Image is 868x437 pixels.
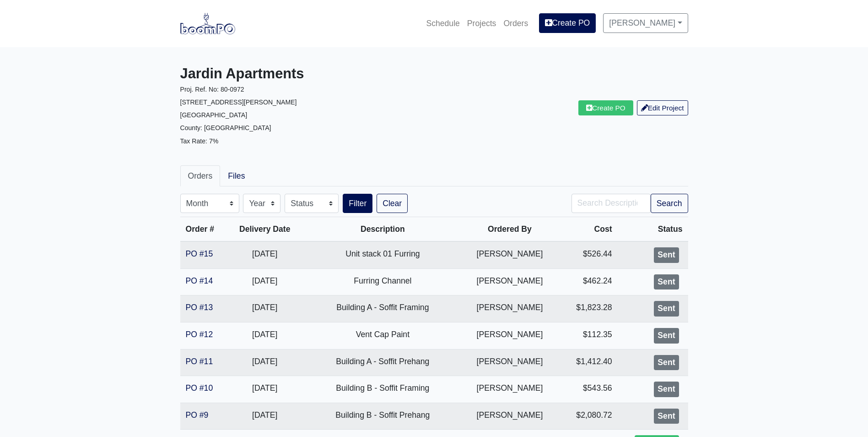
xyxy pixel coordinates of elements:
a: PO #13 [186,303,213,312]
div: Sent [654,247,679,263]
td: [DATE] [227,241,302,268]
td: [PERSON_NAME] [464,268,556,295]
a: Create PO [578,100,633,115]
th: Status [618,217,688,242]
div: Sent [654,409,679,424]
th: Delivery Date [227,217,302,242]
input: Search [571,194,651,213]
div: Sent [654,355,679,371]
a: PO #12 [186,330,213,339]
a: Orders [180,165,221,186]
small: County: [GEOGRAPHIC_DATA] [180,124,271,131]
div: Sent [654,328,679,344]
td: Building A - Soffit Prehang [302,349,464,376]
td: $462.24 [556,268,617,295]
a: PO #10 [186,383,213,393]
a: Files [220,165,253,186]
td: Unit stack 01 Furring [302,241,464,268]
td: Building A - Soffit Framing [302,295,464,322]
th: Description [302,217,464,242]
td: [PERSON_NAME] [464,376,556,403]
td: [DATE] [227,376,302,403]
h3: Jardin Apartments [180,66,427,82]
a: PO #15 [186,249,213,258]
td: Vent Cap Paint [302,322,464,349]
td: $2,080.72 [556,403,617,430]
div: Sent [654,301,679,317]
small: Tax Rate: 7% [180,137,219,145]
td: Building B - Soffit Prehang [302,403,464,430]
a: Edit Project [637,100,688,115]
a: Clear [377,194,408,213]
a: Schedule [422,13,463,33]
small: [GEOGRAPHIC_DATA] [180,111,248,119]
td: [DATE] [227,322,302,349]
td: $1,412.40 [556,349,617,376]
td: Furring Channel [302,268,464,295]
a: Create PO [539,13,596,33]
div: Sent [654,382,679,397]
td: [DATE] [227,268,302,295]
div: Sent [654,274,679,290]
td: [PERSON_NAME] [464,241,556,268]
th: Cost [556,217,617,242]
td: [PERSON_NAME] [464,295,556,322]
th: Ordered By [464,217,556,242]
td: [PERSON_NAME] [464,349,556,376]
small: Proj. Ref. No: 80-0972 [180,86,244,93]
button: Filter [343,194,372,213]
td: [DATE] [227,349,302,376]
a: [PERSON_NAME] [603,13,688,33]
a: Orders [500,13,532,33]
img: boomPO [180,13,235,34]
td: [PERSON_NAME] [464,322,556,349]
td: [DATE] [227,403,302,430]
td: $112.35 [556,322,617,349]
button: Search [651,194,688,213]
td: $526.44 [556,241,617,268]
td: [DATE] [227,295,302,322]
a: Projects [464,13,500,33]
th: Order # [180,217,228,242]
small: [STREET_ADDRESS][PERSON_NAME] [180,98,297,106]
td: Building B - Soffit Framing [302,376,464,403]
a: PO #9 [186,410,209,420]
a: PO #14 [186,276,213,285]
a: PO #11 [186,357,213,366]
td: $543.56 [556,376,617,403]
td: [PERSON_NAME] [464,403,556,430]
td: $1,823.28 [556,295,617,322]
